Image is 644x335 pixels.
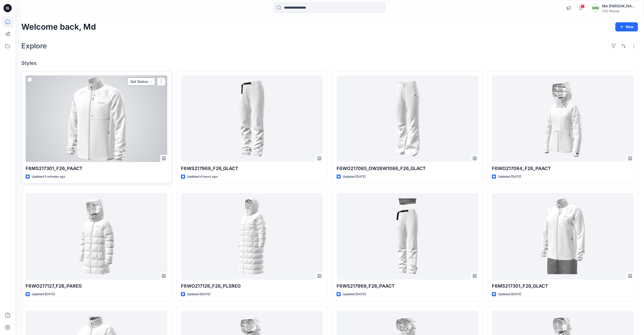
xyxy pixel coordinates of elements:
p: Updated [DATE] [187,292,210,297]
p: F6WO217084_F26_PAACT [492,165,634,172]
h2: Welcome back, Md [21,22,96,32]
a: F6WO217126_F26_PLSREG [181,193,323,280]
p: Updated [DATE] [498,174,521,179]
p: Updated 5 minutes ago [32,174,65,179]
div: MM [591,4,600,13]
p: Updated [DATE] [32,292,55,297]
p: Updated [DATE] [343,174,366,179]
p: Updated [DATE] [343,292,366,297]
p: Updated [DATE] [498,292,521,297]
p: F6MS217301_F26_GLACT [492,283,634,290]
p: F6WO217126_F26_PLSREG [181,283,323,290]
p: F6WS217969_F26_PAACT [337,283,478,290]
h2: Explore [21,42,47,50]
p: F6WO217085_OW26W1086_F26_GLACT [337,165,478,172]
span: 1 [581,4,585,8]
a: F6WS217969_F26_PAACT [337,193,478,280]
p: F6MS217301_F26_PAACT [26,165,167,172]
h4: Styles [21,60,638,66]
a: F6MS217301_F26_PAACT [26,76,167,162]
a: F6WO217084_F26_PAACT [492,76,634,162]
a: F6WS217969_F26_GLACT [181,76,323,162]
div: CSC Brands [602,9,638,13]
a: F6WO217085_OW26W1086_F26_GLACT [337,76,478,162]
p: Updated 4 hours ago [187,174,218,179]
a: F6WO217127_F26_PAREG [26,193,167,280]
p: F6WO217127_F26_PAREG [26,283,167,290]
button: New [615,22,638,31]
a: F6MS217301_F26_GLACT [492,193,634,280]
div: Md [PERSON_NAME] [602,3,638,9]
p: F6WS217969_F26_GLACT [181,165,323,172]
